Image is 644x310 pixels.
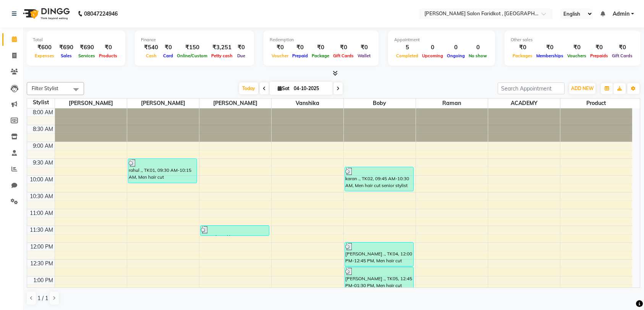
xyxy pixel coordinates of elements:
div: 9:30 AM [31,159,55,167]
span: 1 / 1 [37,294,48,302]
span: Services [76,53,97,58]
div: ₹0 [588,43,610,52]
div: ₹0 [534,43,565,52]
div: [PERSON_NAME] ., TK04, 12:00 PM-12:45 PM, Men hair cut [345,242,413,266]
div: Total [33,37,119,43]
span: Gift Cards [331,53,356,58]
div: 12:00 PM [29,243,55,251]
span: Vouchers [565,53,588,58]
span: ADD NEW [571,86,594,91]
span: Cash [144,53,159,58]
div: 5 [394,43,420,52]
div: 9:00 AM [31,142,55,150]
b: 08047224946 [84,3,118,24]
span: Memberships [534,53,565,58]
img: logo [19,3,72,24]
div: 0 [445,43,467,52]
span: Products [97,53,119,58]
span: [PERSON_NAME] [55,98,127,108]
div: Redemption [270,37,372,43]
span: Sat [276,86,291,91]
div: ₹0 [331,43,356,52]
div: ₹0 [356,43,372,52]
span: Filter Stylist [32,85,58,91]
div: 8:00 AM [31,108,55,116]
div: 10:30 AM [28,192,55,200]
div: rahul ., TK01, 09:30 AM-10:15 AM, Men hair cut [128,159,197,183]
span: Petty cash [209,53,235,58]
input: 2025-10-04 [291,83,330,94]
span: Package [310,53,331,58]
span: Card [161,53,175,58]
div: ₹690 [76,43,97,52]
div: ₹0 [290,43,310,52]
div: ₹540 [141,43,161,52]
span: Product [560,98,633,108]
div: 8:30 AM [31,125,55,133]
div: ₹0 [270,43,290,52]
div: ₹0 [511,43,534,52]
span: boby [344,98,416,108]
div: 10:00 AM [28,176,55,184]
div: ₹0 [565,43,588,52]
span: No show [467,53,489,58]
span: Ongoing [445,53,467,58]
span: Today [239,82,258,94]
span: Packages [511,53,534,58]
div: 1:00 PM [32,276,55,284]
span: Voucher [270,53,290,58]
span: vanshika [272,98,343,108]
span: Upcoming [420,53,445,58]
div: Finance [141,37,248,43]
div: 11:30 AM [28,226,55,234]
div: ₹0 [610,43,634,52]
span: Sales [59,53,74,58]
div: 11:00 AM [28,209,55,217]
input: Search Appointment [498,82,565,94]
div: ₹0 [161,43,175,52]
div: [PERSON_NAME] ., TK05, 12:45 PM-01:30 PM, Men hair cut [345,267,413,291]
div: ₹150 [175,43,209,52]
div: Stylist [27,98,55,107]
span: [PERSON_NAME] [127,98,199,108]
div: 0 [420,43,445,52]
span: Due [235,53,247,58]
div: ₹0 [97,43,119,52]
button: ADD NEW [569,83,595,94]
div: nanender pal kaur, TK03, 11:30 AM-11:50 AM, Eyebrow [201,226,269,236]
span: ACADEMY [488,98,560,108]
div: ₹3,251 [209,43,235,52]
span: Completed [394,53,420,58]
span: Expenses [33,53,56,58]
span: [PERSON_NAME] [199,98,271,108]
span: Admin [613,10,629,18]
div: Other sales [511,37,634,43]
div: ₹600 [33,43,56,52]
div: ₹0 [310,43,331,52]
div: ₹690 [56,43,76,52]
span: Wallet [356,53,372,58]
span: raman [416,98,488,108]
span: Prepaid [290,53,310,58]
div: 12:30 PM [29,260,55,268]
span: Gift Cards [610,53,634,58]
div: Appointment [394,37,489,43]
span: Online/Custom [175,53,209,58]
div: 0 [467,43,489,52]
span: Prepaids [588,53,610,58]
div: ₹0 [235,43,248,52]
div: karan ., TK02, 09:45 AM-10:30 AM, Men hair cut senior stylist [345,167,413,191]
